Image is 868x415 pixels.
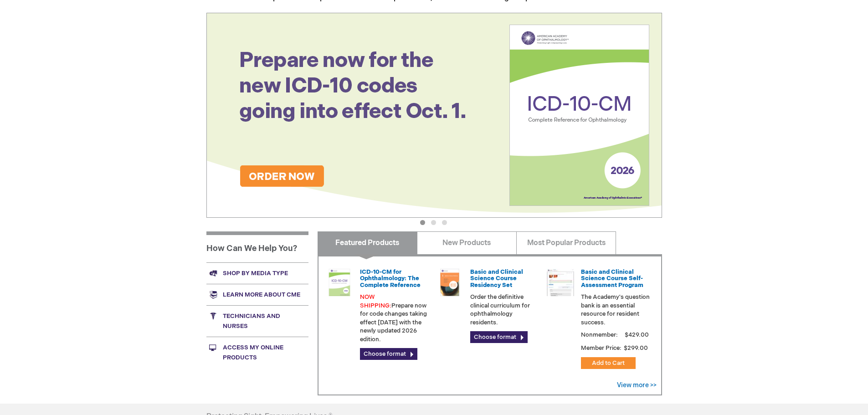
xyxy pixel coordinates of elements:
button: 1 of 3 [420,220,425,225]
button: Add to Cart [581,357,636,369]
a: Basic and Clinical Science Course Residency Set [470,268,523,289]
a: Learn more about CME [206,284,308,305]
font: NOW SHIPPING: [360,293,391,309]
a: View more >> [617,381,657,389]
a: Featured Products [318,231,417,254]
a: Technicians and nurses [206,305,308,337]
button: 3 of 3 [442,220,447,225]
a: Choose format [470,331,528,343]
strong: Member Price: [581,344,621,352]
a: ICD-10-CM for Ophthalmology: The Complete Reference [360,268,421,289]
h1: How Can We Help You? [206,231,308,262]
a: Choose format [360,348,417,360]
span: $299.00 [623,344,649,352]
a: Most Popular Products [516,231,616,254]
img: 0120008u_42.png [326,269,353,296]
p: The Academy's question bank is an essential resource for resident success. [581,293,650,327]
a: Shop by media type [206,262,308,284]
img: bcscself_20.jpg [547,269,574,296]
img: 02850963u_47.png [436,269,463,296]
span: Add to Cart [592,359,625,367]
p: Prepare now for code changes taking effect [DATE] with the newly updated 2026 edition. [360,293,429,343]
p: Order the definitive clinical curriculum for ophthalmology residents. [470,293,539,327]
a: Basic and Clinical Science Course Self-Assessment Program [581,268,643,289]
a: Access My Online Products [206,337,308,368]
strong: Nonmember: [581,329,618,341]
a: New Products [417,231,517,254]
button: 2 of 3 [431,220,436,225]
span: $429.00 [623,331,650,338]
